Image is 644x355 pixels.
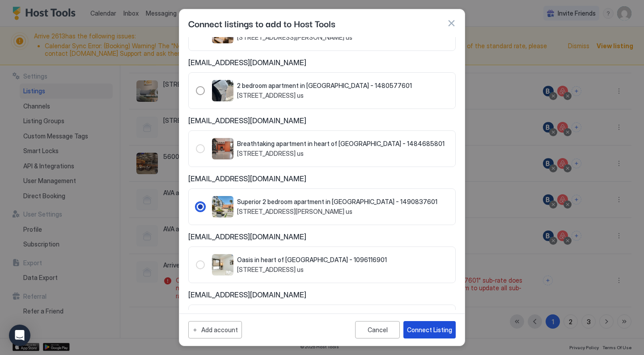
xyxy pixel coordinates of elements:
[196,80,448,101] div: 1480577601
[188,174,456,183] span: [EMAIL_ADDRESS][DOMAIN_NAME]
[212,138,233,159] div: listing image
[188,58,456,67] span: [EMAIL_ADDRESS][DOMAIN_NAME]
[212,196,233,217] div: listing image
[196,196,448,217] div: RadioGroup
[212,254,233,276] div: listing image
[237,82,412,90] span: 2 bedroom apartment in [GEOGRAPHIC_DATA] - 1480577601
[368,326,388,334] div: Cancel
[212,80,233,101] div: listing image
[201,325,238,334] div: Add account
[237,33,424,42] span: [STREET_ADDRESS][PERSON_NAME] us
[237,256,387,264] span: Oasis in heart of [GEOGRAPHIC_DATA] - 1096116901
[196,138,448,159] div: 1484685801
[355,321,400,338] button: Cancel
[188,116,456,125] span: [EMAIL_ADDRESS][DOMAIN_NAME]
[196,254,448,276] div: 1096116901
[9,325,30,346] div: Open Intercom Messenger
[237,150,445,158] span: [STREET_ADDRESS] us
[196,80,448,101] div: RadioGroup
[188,321,242,338] button: Add account
[196,138,448,159] div: RadioGroup
[237,92,412,100] span: [STREET_ADDRESS] us
[237,208,437,216] span: [STREET_ADDRESS][PERSON_NAME] us
[188,17,335,30] span: Connect listings to add to Host Tools
[188,232,456,241] span: [EMAIL_ADDRESS][DOMAIN_NAME]
[237,198,437,206] span: Superior 2 bedroom apartment in [GEOGRAPHIC_DATA] - 1490837601
[196,254,448,276] div: RadioGroup
[237,140,445,148] span: Breathtaking apartment in heart of [GEOGRAPHIC_DATA] - 1484685801
[403,321,456,338] button: Connect Listing
[196,196,448,217] div: 1490837601
[237,266,387,274] span: [STREET_ADDRESS] us
[188,290,456,299] span: [EMAIL_ADDRESS][DOMAIN_NAME]
[407,325,452,334] div: Connect Listing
